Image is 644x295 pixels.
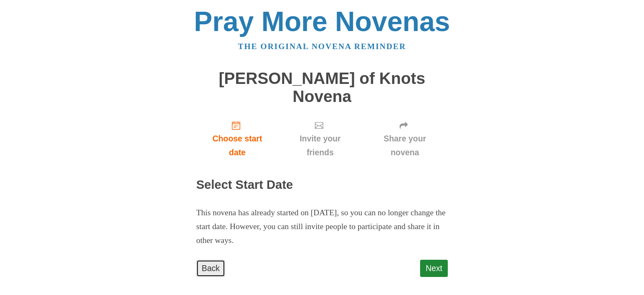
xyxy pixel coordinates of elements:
[287,132,353,159] span: Invite your friends
[278,114,362,164] a: Invite your friends
[196,114,278,164] a: Choose start date
[196,260,225,277] a: Back
[196,206,448,248] p: This novena has already started on [DATE], so you can no longer change the start date. However, y...
[196,70,448,105] h1: [PERSON_NAME] of Knots Novena
[362,114,448,164] a: Share your novena
[196,178,448,192] h2: Select Start Date
[420,260,448,277] a: Next
[238,42,406,51] a: The original novena reminder
[370,132,439,159] span: Share your novena
[205,132,270,159] span: Choose start date
[194,6,450,37] a: Pray More Novenas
